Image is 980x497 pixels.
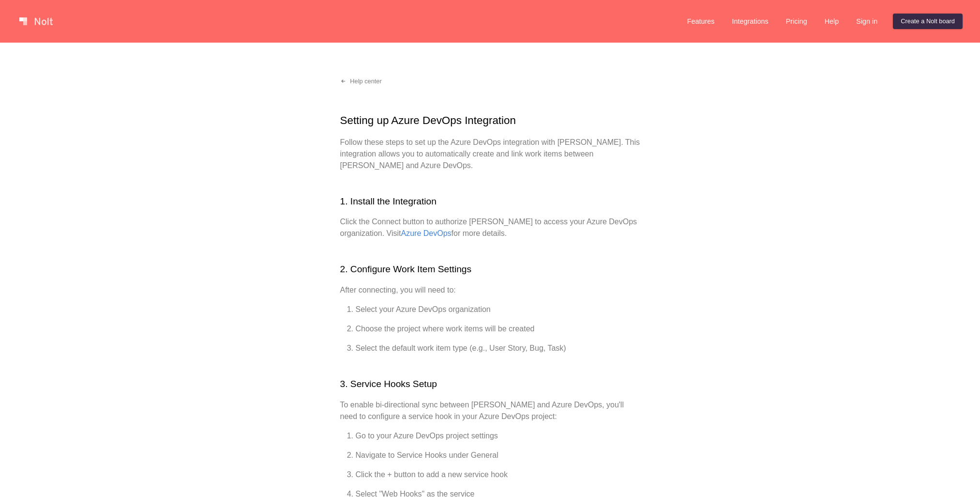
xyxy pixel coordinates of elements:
[893,14,963,29] a: Create a Nolt board
[356,323,640,335] li: Choose the project where work items will be created
[848,14,885,29] a: Sign in
[340,284,640,296] p: After connecting, you will need to:
[817,14,847,29] a: Help
[679,14,723,29] a: Features
[356,304,640,315] li: Select your Azure DevOps organization
[778,14,815,29] a: Pricing
[356,450,640,461] li: Navigate to Service Hooks under General
[340,112,640,129] h1: Setting up Azure DevOps Integration
[724,14,776,29] a: Integrations
[356,342,640,354] li: Select the default work item type (e.g., User Story, Bug, Task)
[401,229,452,237] a: Azure DevOps
[340,195,640,209] h2: 1. Install the Integration
[340,263,640,277] h2: 2. Configure Work Item Settings
[340,399,640,422] p: To enable bi-directional sync between [PERSON_NAME] and Azure DevOps, you'll need to configure a ...
[332,74,390,89] a: Help center
[356,430,640,442] li: Go to your Azure DevOps project settings
[340,377,640,391] h2: 3. Service Hooks Setup
[356,469,640,481] li: Click the + button to add a new service hook
[340,216,640,239] p: Click the Connect button to authorize [PERSON_NAME] to access your Azure DevOps organization. Vis...
[340,137,640,171] p: Follow these steps to set up the Azure DevOps integration with [PERSON_NAME]. This integration al...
